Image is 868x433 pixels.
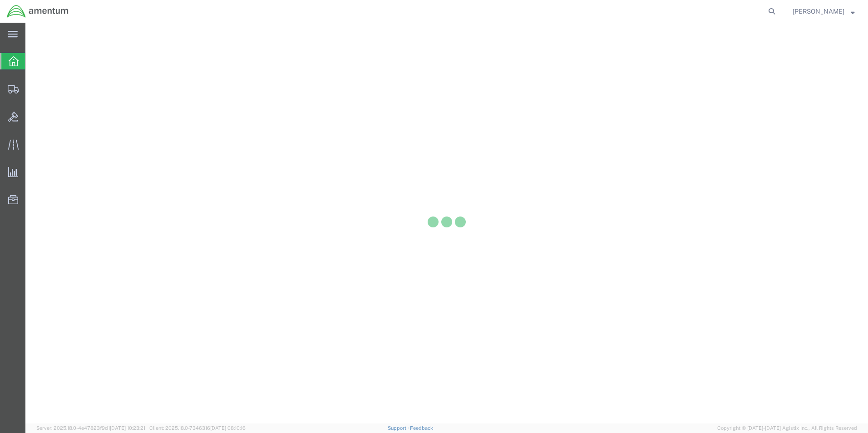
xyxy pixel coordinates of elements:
[36,425,145,431] span: Server: 2025.18.0-4e47823f9d1
[410,425,433,431] a: Feedback
[149,425,246,431] span: Client: 2025.18.0-7346316
[793,6,844,16] span: Luis Bustamante
[110,425,145,431] span: [DATE] 10:23:21
[717,424,857,432] span: Copyright © [DATE]-[DATE] Agistix Inc., All Rights Reserved
[6,5,69,18] img: logo
[388,425,410,431] a: Support
[210,425,246,431] span: [DATE] 08:10:16
[792,6,855,17] button: [PERSON_NAME]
